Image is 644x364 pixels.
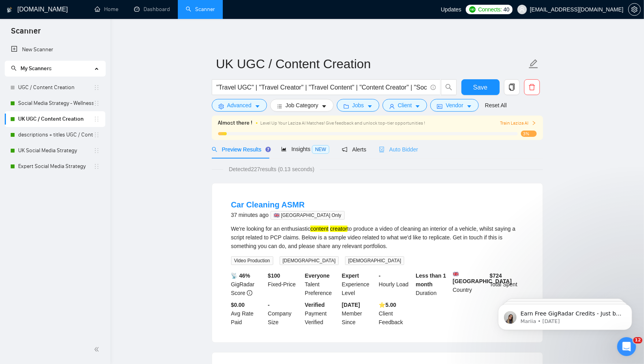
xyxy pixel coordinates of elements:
span: user [389,103,395,109]
b: - [268,302,270,308]
div: Company Size [266,301,303,327]
div: Talent Preference [303,271,340,297]
span: holder [93,84,100,91]
span: user [519,7,525,12]
iframe: Intercom notifications message [486,287,644,343]
button: Save [461,79,500,95]
a: UGC / Content Creation [18,80,93,95]
img: 🇬🇧 [453,271,459,277]
span: Auto Bidder [379,146,418,153]
a: UK Social Media Strategy [18,143,93,159]
span: holder [93,147,100,154]
mark: content [310,226,329,232]
span: My Scanners [21,65,52,72]
div: Duration [414,271,451,297]
div: Experience Level [340,271,377,297]
div: Country [451,271,488,297]
span: holder [93,163,100,170]
span: search [212,147,217,152]
span: bars [277,103,282,109]
input: Search Freelance Jobs... [217,82,427,92]
span: Save [473,82,487,92]
span: My Scanners [11,65,52,72]
span: caret-down [415,103,420,109]
b: $ 100 [268,273,280,279]
a: dashboardDashboard [134,6,170,13]
button: copy [504,79,520,95]
a: Social Media Strategy - Wellness Focus [18,95,93,111]
span: info-circle [247,290,252,296]
img: logo [7,4,12,16]
div: Payment Verified [303,301,340,327]
a: Reset All [485,101,507,110]
div: Tooltip anchor [265,146,272,153]
li: UGC / Content Creation [5,80,105,95]
span: edit [528,59,539,69]
div: Member Since [340,301,377,327]
b: [DATE] [342,302,360,308]
a: homeHome [95,6,118,13]
li: UK UGC / Content Creation [5,111,105,127]
b: Less than 1 month [416,273,446,287]
span: Advanced [227,101,252,110]
b: Expert [342,273,359,279]
span: 40 [504,5,510,14]
div: 37 minutes ago [231,210,347,220]
div: Client Feedback [377,301,414,327]
b: $ 724 [490,273,502,279]
span: Updates [441,6,461,13]
span: Client [398,101,412,110]
span: caret-down [467,103,472,109]
span: caret-down [367,103,373,109]
span: Detected 227 results (0.13 seconds) [223,165,320,174]
iframe: Intercom live chat [617,337,636,356]
span: folder [343,103,349,109]
button: setting [628,3,641,16]
a: Car Cleaning ASMR [231,200,305,209]
b: Everyone [305,273,330,279]
a: setting [628,6,641,13]
button: folderJobscaret-down [337,99,379,112]
b: Verified [305,302,325,308]
li: UK Social Media Strategy [5,143,105,159]
span: Alerts [342,146,366,153]
span: delete [525,84,539,91]
button: barsJob Categorycaret-down [270,99,334,112]
span: right [532,121,536,125]
div: Fixed-Price [266,271,303,297]
span: robot [379,147,385,152]
span: search [441,84,456,91]
span: holder [93,116,100,122]
span: [DEMOGRAPHIC_DATA] [345,256,404,265]
span: holder [93,100,100,106]
b: - [379,273,381,279]
button: Train Laziza AI [500,119,536,127]
span: Insights [281,146,329,152]
button: search [441,79,457,95]
div: Hourly Load [377,271,414,297]
b: $0.00 [231,302,245,308]
span: Vendor [446,101,463,110]
div: Avg Rate Paid [230,301,267,327]
div: Total Spent [488,271,525,297]
li: New Scanner [5,42,105,58]
span: idcard [437,103,442,109]
span: caret-down [321,103,327,109]
li: Social Media Strategy - Wellness Focus [5,95,105,111]
span: Almost there ! [218,119,253,127]
span: Level Up Your Laziza AI Matches! Give feedback and unlock top-tier opportunities ! [261,120,426,126]
button: delete [524,79,540,95]
b: [GEOGRAPHIC_DATA] [453,271,512,284]
span: caret-down [255,103,260,109]
span: notification [342,147,347,152]
a: Expert Social Media Strategy [18,159,93,174]
span: 12 [633,337,642,343]
b: ⭐️ 5.00 [379,302,396,308]
button: idcardVendorcaret-down [430,99,478,112]
span: search [11,65,17,71]
span: copy [504,84,519,91]
a: descriptions + titles UGC / Content Creation [18,127,93,143]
